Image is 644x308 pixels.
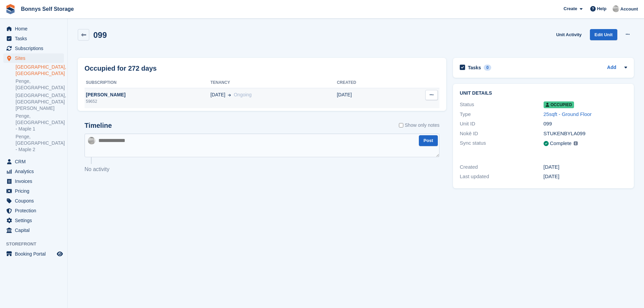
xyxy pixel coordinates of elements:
[613,5,619,12] img: James Bonny
[16,64,64,77] a: [GEOGRAPHIC_DATA], [GEOGRAPHIC_DATA]
[3,216,64,225] a: menu
[544,163,627,171] div: [DATE]
[590,29,617,40] a: Edit Unit
[15,167,55,176] span: Analytics
[6,241,67,247] span: Storefront
[85,98,210,104] div: 59652
[3,249,64,259] a: menu
[16,113,64,132] a: Penge, [GEOGRAPHIC_DATA] - Maple 1
[85,165,439,173] p: No activity
[15,34,55,43] span: Tasks
[3,176,64,186] a: menu
[544,173,627,181] div: [DATE]
[3,53,64,63] a: menu
[18,3,76,15] a: Bonnys Self Storage
[3,206,64,215] a: menu
[15,226,55,235] span: Capital
[3,34,64,43] a: menu
[56,250,64,258] a: Preview store
[544,101,574,108] span: Occupied
[460,163,543,171] div: Created
[574,141,578,145] img: icon-info-grey-7440780725fd019a000dd9b08b2336e03edf1995a4989e88bcd33f0948082b44.svg
[16,78,64,91] a: Penge, [GEOGRAPHIC_DATA]
[15,176,55,186] span: Invoices
[460,120,543,128] div: Unit ID
[5,4,16,14] img: stora-icon-8386f47178a22dfd0bd8f6a31ec36ba5ce8667c1dd55bd0f319d3a0aa187defe.svg
[564,5,577,12] span: Create
[460,130,543,138] div: Nokē ID
[93,30,107,40] h2: 099
[597,5,606,12] span: Help
[85,63,157,73] h2: Occupied for 272 days
[15,44,55,53] span: Subscriptions
[607,64,616,72] a: Add
[15,53,55,63] span: Sites
[620,6,638,13] span: Account
[16,92,64,112] a: [GEOGRAPHIC_DATA], [GEOGRAPHIC_DATA][PERSON_NAME]
[460,173,543,181] div: Last updated
[337,77,396,88] th: Created
[460,91,627,96] h2: Unit details
[15,206,55,215] span: Protection
[15,249,55,259] span: Booking Portal
[85,122,112,129] h2: Timeline
[544,130,627,138] div: STUKENBYLA099
[468,65,481,71] h2: Tasks
[544,111,592,117] a: 25sqft - Ground Floor
[3,226,64,235] a: menu
[544,120,627,128] div: 099
[484,65,492,71] div: 0
[553,29,584,40] a: Unit Activity
[210,91,225,98] span: [DATE]
[15,196,55,206] span: Coupons
[337,88,396,108] td: [DATE]
[234,92,252,97] span: Ongoing
[399,122,403,129] input: Show only notes
[3,196,64,206] a: menu
[419,135,438,146] button: Post
[15,157,55,166] span: CRM
[399,122,439,129] label: Show only notes
[460,111,543,118] div: Type
[15,186,55,196] span: Pricing
[85,77,210,88] th: Subscription
[550,140,572,147] div: Complete
[210,77,337,88] th: Tenancy
[460,101,543,109] div: Status
[16,134,64,153] a: Penge, [GEOGRAPHIC_DATA] - Maple 2
[3,167,64,176] a: menu
[3,186,64,196] a: menu
[15,216,55,225] span: Settings
[15,24,55,33] span: Home
[3,24,64,33] a: menu
[3,157,64,166] a: menu
[460,139,543,148] div: Sync status
[88,137,95,144] img: James Bonny
[85,91,210,98] div: [PERSON_NAME]
[3,44,64,53] a: menu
